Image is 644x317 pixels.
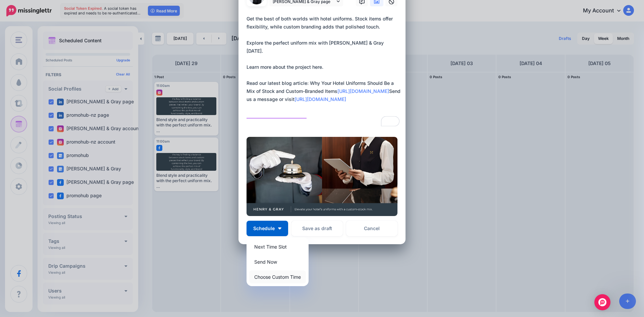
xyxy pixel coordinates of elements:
[247,15,401,127] textarea: To enrich screen reader interactions, please activate Accessibility in Grammarly extension settings
[291,221,343,236] button: Save as draft
[346,221,397,236] a: Cancel
[247,237,309,286] div: Schedule
[247,15,401,103] div: Get the best of both worlds with hotel uniforms. Stock items offer flexibility, while custom bran...
[253,226,275,231] span: Schedule
[594,294,610,310] div: Open Intercom Messenger
[249,255,306,268] a: Send Now
[249,240,306,253] a: Next Time Slot
[278,227,281,229] img: arrow-down-white.png
[247,221,288,236] button: Schedule
[247,137,397,216] img: B9I66ZFHL4LDX0FCAIX46ZUDA207TCDC.png
[249,270,306,283] a: Choose Custom Time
